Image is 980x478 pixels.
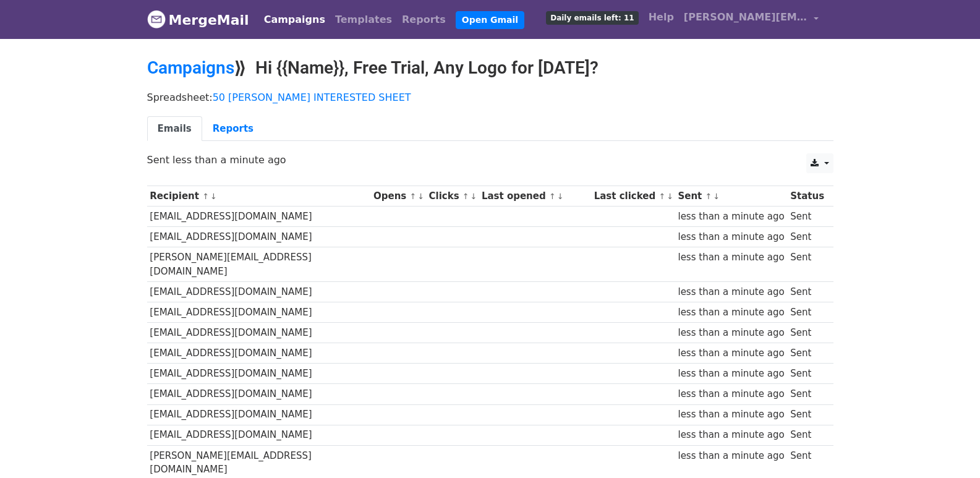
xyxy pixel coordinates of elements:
a: ↓ [667,192,673,201]
a: ↑ [462,192,469,201]
th: Status [787,186,827,207]
th: Sent [675,186,788,207]
td: [EMAIL_ADDRESS][DOMAIN_NAME] [147,404,371,425]
div: less than a minute ago [678,408,784,422]
td: [EMAIL_ADDRESS][DOMAIN_NAME] [147,323,371,343]
a: Reports [397,7,451,32]
td: Sent [787,227,827,247]
td: Sent [787,343,827,364]
a: Open Gmail [456,11,524,29]
td: [EMAIL_ADDRESS][DOMAIN_NAME] [147,302,371,323]
div: less than a minute ago [678,367,784,381]
th: Opens [370,186,426,207]
td: Sent [787,404,827,425]
a: ↑ [705,192,712,201]
div: less than a minute ago [678,387,784,401]
a: ↓ [210,192,217,201]
span: [PERSON_NAME][EMAIL_ADDRESS][DOMAIN_NAME] [684,10,807,25]
a: ↓ [557,192,564,201]
a: Daily emails left: 11 [541,5,643,30]
div: less than a minute ago [678,428,784,442]
a: Emails [147,116,202,142]
th: Recipient [147,186,371,207]
td: [EMAIL_ADDRESS][DOMAIN_NAME] [147,207,371,227]
a: ↓ [471,192,477,201]
a: ↓ [417,192,424,201]
p: Sent less than a minute ago [147,153,833,166]
a: ↑ [409,192,416,201]
div: less than a minute ago [678,210,784,224]
td: [EMAIL_ADDRESS][DOMAIN_NAME] [147,384,371,404]
a: ↑ [549,192,556,201]
td: Sent [787,384,827,404]
td: Sent [787,364,827,384]
div: less than a minute ago [678,346,784,361]
td: Sent [787,323,827,343]
span: Daily emails left: 11 [546,11,638,25]
a: MergeMail [147,7,249,33]
a: Reports [202,116,264,142]
div: less than a minute ago [678,326,784,340]
a: ↑ [658,192,665,201]
td: [PERSON_NAME][EMAIL_ADDRESS][DOMAIN_NAME] [147,247,371,282]
div: less than a minute ago [678,449,784,463]
p: Spreadsheet: [147,91,833,104]
td: Sent [787,281,827,302]
a: Campaigns [259,7,330,32]
td: Sent [787,247,827,282]
th: Last clicked [591,186,675,207]
td: [EMAIL_ADDRESS][DOMAIN_NAME] [147,343,371,364]
a: Templates [330,7,397,32]
a: [PERSON_NAME][EMAIL_ADDRESS][DOMAIN_NAME] [679,5,824,34]
th: Clicks [426,186,479,207]
td: [EMAIL_ADDRESS][DOMAIN_NAME] [147,281,371,302]
a: 50 [PERSON_NAME] INTERESTED SHEET [213,92,411,103]
td: [EMAIL_ADDRESS][DOMAIN_NAME] [147,364,371,384]
h2: ⟫ Hi {{Name}}, Free Trial, Any Logo for [DATE]? [147,58,833,79]
div: less than a minute ago [678,230,784,244]
th: Last opened [479,186,591,207]
td: [EMAIL_ADDRESS][DOMAIN_NAME] [147,425,371,445]
td: Sent [787,207,827,227]
td: Sent [787,302,827,323]
td: [EMAIL_ADDRESS][DOMAIN_NAME] [147,227,371,247]
td: Sent [787,425,827,445]
div: less than a minute ago [678,285,784,299]
div: less than a minute ago [678,305,784,320]
div: less than a minute ago [678,250,784,265]
a: ↓ [713,192,720,201]
a: Campaigns [147,58,234,78]
img: MergeMail logo [147,10,166,28]
a: Help [644,5,679,30]
a: ↑ [202,192,209,201]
